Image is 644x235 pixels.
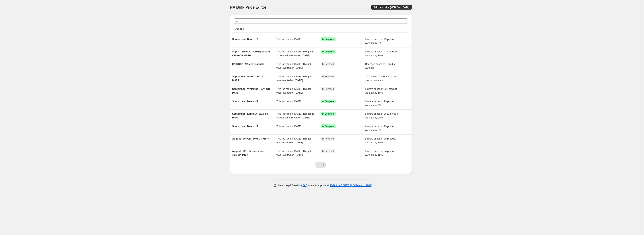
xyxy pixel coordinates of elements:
nav: Pagination [315,162,326,168]
span: August - HEL Performance - 10% Off MSRP [232,150,265,156]
span: Scratch and Dent - KP [232,125,258,128]
span: Scratch and Dent - KP [232,100,258,103]
span: This job ran on [DATE]. This job was reverted on [DATE]. [276,87,311,94]
span: Add filter [236,27,245,30]
span: Complete [325,50,334,53]
span: September - Whiteline - 10% Off MSRP [232,87,270,94]
span: NA Bulk Price Editor [230,5,267,9]
button: Next [321,162,326,168]
button: Add new price [MEDICAL_DATA] [371,5,412,10]
span: Changes prices of 5 product variants [365,63,396,69]
span: Sept - [PERSON_NAME] Subaru - 10% Off MSRP [232,50,270,57]
span: This job ran on [DATE]. [276,125,302,128]
a: FAQ [302,184,307,187]
span: Complete [325,112,334,115]
span: Reverted [325,150,334,153]
span: Lowers prices of 29 product variants by 5% [365,38,396,44]
span: [PERSON_NAME] Products [232,63,265,65]
a: [EMAIL_ADDRESS][DOMAIN_NAME] [329,184,372,187]
span: This job ran on [DATE]. This job was reverted on [DATE]. [276,63,311,69]
span: Lowers prices of 34 product variants by 10% [365,150,396,156]
span: This job ran on [DATE]. This job is scheduled to revert on [DATE]. [276,112,314,119]
span: Complete [325,38,334,41]
span: September - Lamin-X - 20% off MSRP [232,112,268,119]
span: This job ran on [DATE]. This job is scheduled to revert on [DATE]. [276,50,314,57]
span: September - AWE - 15% Off MSRP [232,75,264,82]
span: Lowers prices of 78 product variants by 10% [365,137,396,144]
span: Scratch and Dent - KP [232,38,258,41]
span: Reverted [325,137,334,140]
span: Complete [325,125,334,128]
span: This price change affects 81 product variants. [365,75,396,82]
span: Reverted [325,87,334,91]
span: Add new price [MEDICAL_DATA] [374,6,409,9]
button: Add filter [234,27,249,31]
span: Lowers prices of 222 product variants by 10% [365,87,397,94]
span: Lowers prices of 29 product variants by 5% [365,125,396,131]
span: This job ran on [DATE]. This job was reverted on [DATE]. [276,137,311,144]
span: Complete [325,100,334,103]
span: Lowers prices of 2611 product variants by 20% [365,112,398,119]
span: Reverted [325,63,334,66]
span: August - Driven - 10% Off MSRP [232,137,270,140]
span: This job ran on [DATE]. This job was reverted on [DATE]. [276,150,311,156]
span: Need help? Read the [278,184,303,187]
span: or email support at [307,184,329,187]
span: Reverted [325,75,334,78]
span: This job ran on [DATE]. [276,38,302,41]
span: This job ran on [DATE]. This job was reverted on [DATE]. [276,75,311,82]
span: Lowers prices of 477 product variants by 10% [365,50,397,57]
span: This job ran on [DATE]. [276,100,302,103]
span: Lowers prices of 29 product variants by 5% [365,100,396,107]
